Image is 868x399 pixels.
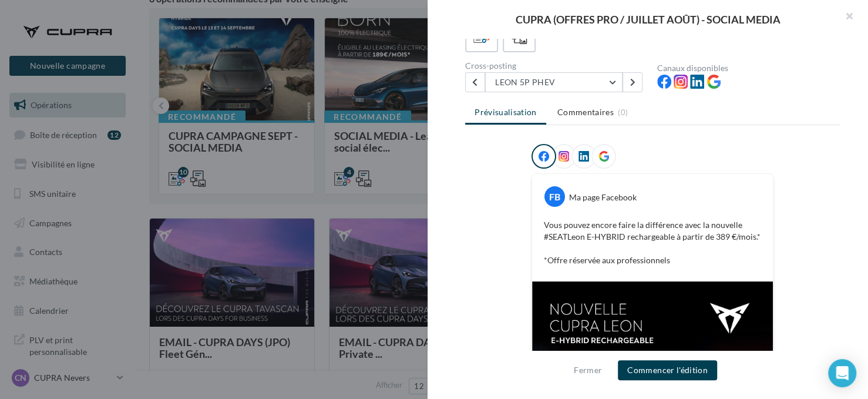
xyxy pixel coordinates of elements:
[465,62,648,70] div: Cross-posting
[544,219,761,266] p: Vous pouvez encore faire la différence avec la nouvelle #SEATLeon E-HYBRID rechargeable à partir ...
[569,363,607,377] button: Fermer
[544,186,565,207] div: FB
[446,14,849,25] div: CUPRA (OFFRES PRO / JUILLET AOÛT) - SOCIAL MEDIA
[618,360,717,380] button: Commencer l'édition
[485,72,623,92] button: LEON 5P PHEV
[828,359,856,387] div: Open Intercom Messenger
[618,108,628,117] span: (0)
[557,106,614,118] span: Commentaires
[569,192,637,203] div: Ma page Facebook
[657,64,840,72] div: Canaux disponibles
